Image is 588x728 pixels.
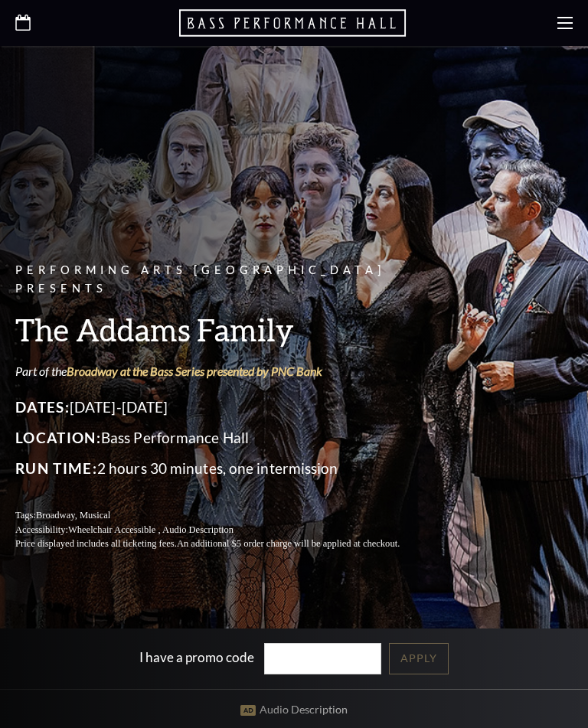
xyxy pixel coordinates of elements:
a: Broadway at the Bass Series presented by PNC Bank [67,364,322,378]
span: Broadway, Musical [36,510,110,521]
span: Dates: [15,398,70,416]
p: Accessibility: [15,523,436,537]
span: Wheelchair Accessible , Audio Description [68,524,234,535]
p: Performing Arts [GEOGRAPHIC_DATA] Presents [15,261,436,299]
span: Location: [15,429,101,446]
p: Tags: [15,508,436,523]
h3: The Addams Family [15,310,436,349]
p: Part of the [15,363,436,380]
p: [DATE]-[DATE] [15,395,436,419]
p: Bass Performance Hall [15,426,436,450]
span: Run Time: [15,459,97,477]
label: I have a promo code [139,649,254,665]
p: 2 hours 30 minutes, one intermission [15,456,436,481]
span: An additional $5 order charge will be applied at checkout. [177,538,400,549]
p: Price displayed includes all ticketing fees. [15,537,436,551]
